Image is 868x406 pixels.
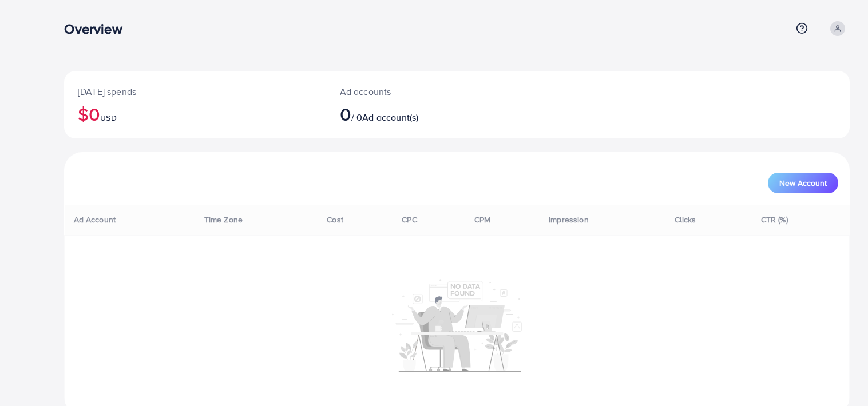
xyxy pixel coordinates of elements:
h2: $0 [78,103,312,125]
p: [DATE] spends [78,85,312,98]
h2: / 0 [340,103,509,125]
span: New Account [779,179,827,187]
span: Ad account(s) [362,111,418,124]
span: 0 [340,101,351,127]
button: New Account [768,173,838,193]
span: USD [100,112,116,124]
h3: Overview [64,21,131,37]
p: Ad accounts [340,85,509,98]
